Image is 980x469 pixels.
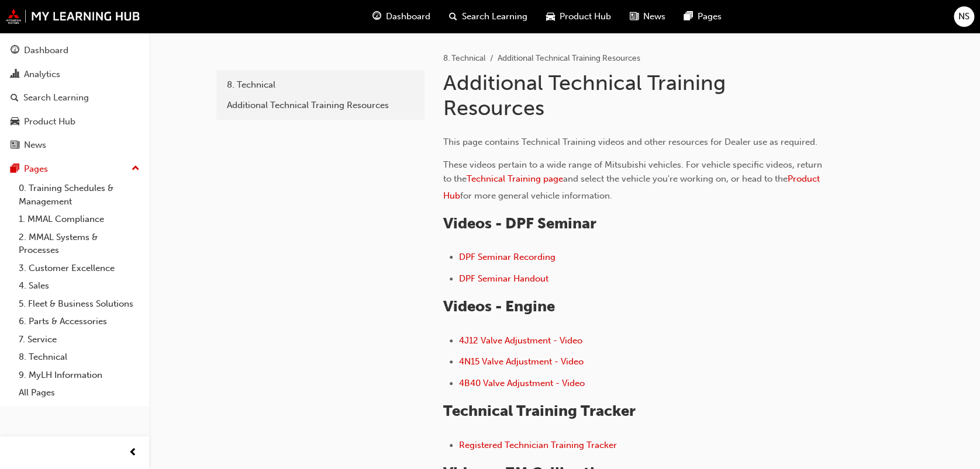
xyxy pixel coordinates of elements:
a: DPF Seminar Handout [459,273,548,284]
div: 8. Technical [227,78,414,92]
span: Dashboard [386,10,430,23]
span: These videos pertain to a wide range of Mitsubishi vehicles. For vehicle specific videos, return ... [443,159,824,184]
a: 1. MMAL Compliance [14,210,144,228]
span: This page contains Technical Training videos and other resources for Dealer use as required. [443,137,817,147]
a: Search Learning [5,87,144,109]
a: 4. Sales [14,277,144,295]
a: 4J12 Valve Adjustment - Video [459,335,582,346]
button: NS [954,6,974,27]
span: guage-icon [372,9,381,24]
a: DPF Seminar Recording [459,252,555,262]
div: Product Hub [24,115,75,128]
img: mmal [6,9,140,24]
a: Technical Training page [467,173,563,184]
a: Additional Technical Training Resources [221,95,420,116]
span: NS [958,10,969,23]
button: DashboardAnalyticsSearch LearningProduct HubNews [5,37,144,158]
span: and select the vehicle you're working on, or head to the [563,173,788,184]
h1: Additional Technical Training Resources [443,70,827,121]
span: prev-icon [129,446,137,460]
span: Videos - DPF Seminar [443,214,596,232]
a: guage-iconDashboard [363,5,440,29]
span: search-icon [449,9,457,24]
a: 2. MMAL Systems & Processes [14,228,144,259]
span: Technical Training Tracker [443,402,636,420]
span: Videos - Engine [443,297,555,315]
a: 8. Technical [443,53,486,63]
span: car-icon [546,9,555,24]
div: Pages [24,162,48,176]
a: 3. Customer Excellence [14,259,144,277]
span: news-icon [11,140,19,151]
span: up-icon [132,161,140,176]
a: News [5,134,144,156]
span: news-icon [630,9,639,24]
span: for more general vehicle information. [460,190,612,201]
a: All Pages [14,384,144,402]
a: 4B40 Valve Adjustment - Video [459,378,585,388]
button: Pages [5,158,144,180]
li: Additional Technical Training Resources [498,52,640,65]
div: Additional Technical Training Resources [227,99,414,112]
a: 9. MyLH Information [14,366,144,384]
div: News [24,138,46,152]
a: 6. Parts & Accessories [14,312,144,331]
span: Search Learning [462,10,527,23]
a: 5. Fleet & Business Solutions [14,295,144,313]
span: pages-icon [11,164,19,175]
a: Analytics [5,64,144,85]
div: Search Learning [23,91,89,105]
a: news-iconNews [620,5,675,29]
a: Product Hub [443,173,822,201]
a: Dashboard [5,40,144,61]
span: chart-icon [11,70,19,80]
a: pages-iconPages [675,5,731,29]
span: News [643,10,665,23]
span: pages-icon [684,9,693,24]
a: 7. Service [14,331,144,349]
span: Product Hub [560,10,611,23]
a: 0. Training Schedules & Management [14,179,144,210]
a: 8. Technical [14,348,144,366]
div: Analytics [24,68,60,81]
span: search-icon [11,93,19,103]
a: car-iconProduct Hub [537,5,620,29]
span: guage-icon [11,46,19,56]
a: Product Hub [5,111,144,133]
a: search-iconSearch Learning [440,5,537,29]
a: 4N15 Valve Adjustment - Video [459,356,584,367]
a: 8. Technical [221,75,420,95]
div: Dashboard [24,44,68,57]
span: car-icon [11,117,19,127]
span: Pages [698,10,722,23]
a: Registered Technician Training Tracker [459,440,617,450]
